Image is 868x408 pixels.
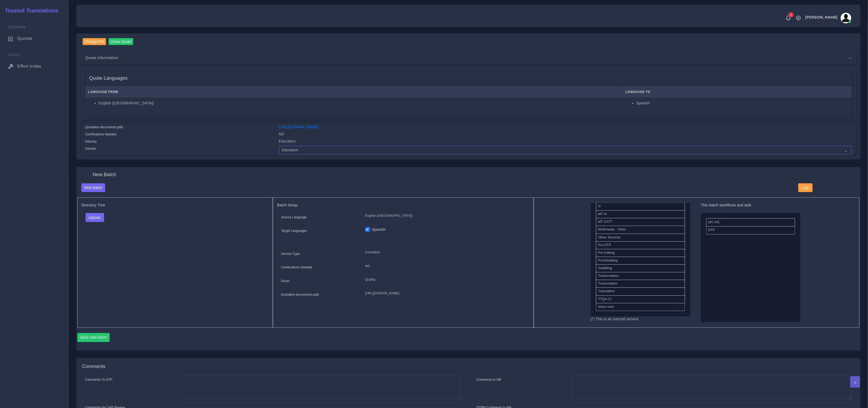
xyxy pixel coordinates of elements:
[623,87,852,97] th: Language To
[596,241,685,249] li: Pre DTP
[365,291,526,296] p: [URL][DOMAIN_NAME]
[596,226,685,234] li: Multimedia - Other
[275,131,856,139] div: NO
[365,277,526,282] p: Quality
[85,87,623,97] th: Language From
[596,264,685,272] li: Subtitling
[85,55,118,61] span: Quote information
[596,280,685,288] li: Transcription
[83,38,106,45] input: Change PM
[591,316,690,322] p: (*) This is an internal service
[85,139,97,144] label: Industry
[365,213,526,219] p: English ([GEOGRAPHIC_DATA])
[17,36,32,41] span: Quotes
[8,25,26,29] span: Sections
[365,250,526,255] p: translation
[275,139,856,146] div: Education
[281,279,290,283] label: Driver
[277,203,529,207] h5: Batch Setup
[805,15,838,19] span: [PERSON_NAME]
[784,15,793,21] a: 1
[279,125,319,129] a: [URL][DOMAIN_NAME]
[85,125,123,130] label: Quotation documents path
[706,218,795,227] li: MT+PE
[81,183,105,192] button: New Batch
[1,7,58,14] h2: Trusted Translations
[77,333,110,342] button: Save new batch
[86,213,104,222] button: Upload
[701,203,800,207] h5: This batch workflows and task
[93,172,116,178] h4: New Batch
[281,228,307,233] label: Target Languages
[85,132,117,137] label: Certifications Needed
[596,272,685,280] li: Transcreation
[8,53,20,57] span: Tools
[82,364,105,370] h4: Comments
[81,185,105,189] a: New Batch
[85,146,96,151] label: Domain
[636,100,849,106] li: Spanish
[281,251,301,256] label: Service Type:
[596,249,685,257] li: Pre Editing
[798,183,812,192] button: Logs
[596,210,685,218] li: MT AI
[281,292,319,297] label: Quotation documents path
[281,265,312,270] label: Certifications Needed
[596,203,685,211] li: IT
[109,38,134,45] input: Clone Quote
[596,303,685,311] li: Voice over
[281,215,307,220] label: Source Language
[82,203,269,207] h5: Directory Tree
[85,377,113,382] label: Comments To DTP
[1,6,58,15] a: Trusted Translations
[596,234,685,242] li: Other Services
[477,377,501,382] label: Comments to AM
[365,263,526,269] p: NO
[596,257,685,265] li: Proofreading
[82,51,856,64] div: Quote information
[841,13,851,23] img: avatar
[99,100,620,106] li: English ([GEOGRAPHIC_DATA])
[596,295,685,303] li: TTQA (*)
[372,227,386,232] label: Spanish
[596,287,685,295] li: Translation
[802,185,809,190] span: Logs
[17,63,41,69] span: Effort Index
[596,218,685,226] li: MT CATT
[4,33,65,44] a: Quotes
[4,61,65,72] a: Effort Index
[803,13,853,23] a: [PERSON_NAME]avatar
[789,12,794,17] span: 1
[89,76,128,81] h4: Quote Languages
[706,226,795,234] li: DTP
